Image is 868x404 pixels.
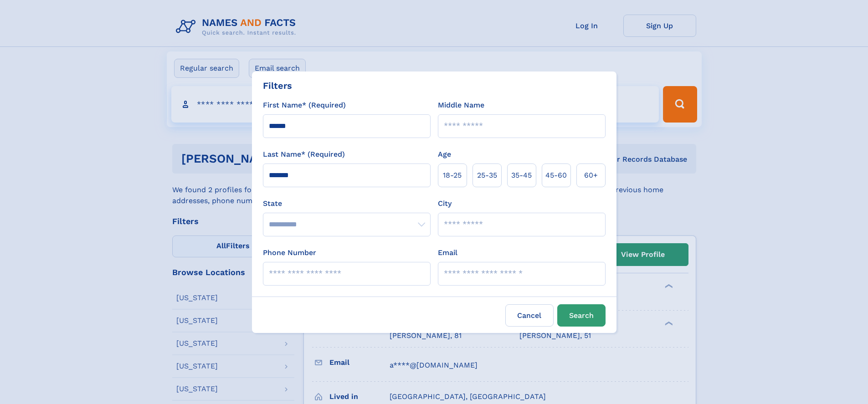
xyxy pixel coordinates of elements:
[545,170,567,181] span: 45‑60
[263,100,346,111] label: First Name* (Required)
[584,170,598,181] span: 60+
[263,198,431,209] label: State
[438,100,484,111] label: Middle Name
[443,170,462,181] span: 18‑25
[263,79,292,92] div: Filters
[263,149,345,160] label: Last Name* (Required)
[438,247,457,258] label: Email
[263,247,316,258] label: Phone Number
[557,304,606,327] button: Search
[505,304,554,327] label: Cancel
[438,198,452,209] label: City
[438,149,451,160] label: Age
[477,170,497,181] span: 25‑35
[511,170,532,181] span: 35‑45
